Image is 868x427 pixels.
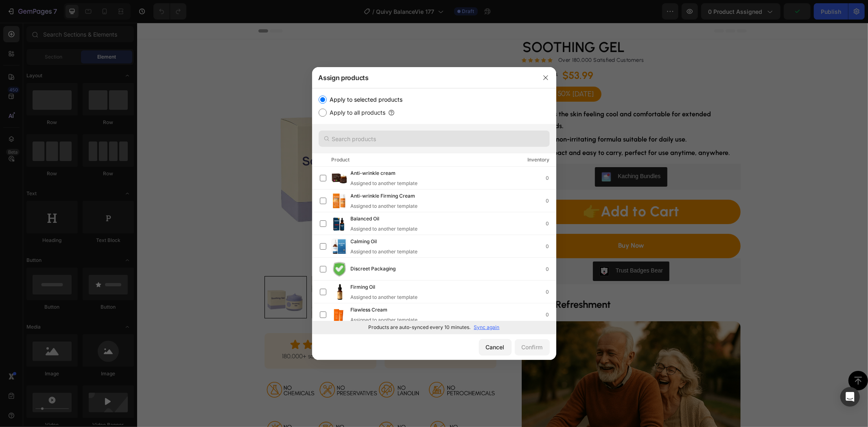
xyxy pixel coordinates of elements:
button: 👉 <strong>Add to Cart</strong> [385,177,603,201]
p: Sync again [474,324,500,331]
div: /> [312,88,556,334]
div: Buy Now [481,217,507,229]
div: $108.99 [385,45,421,60]
strong: Instant Refreshment [385,276,474,288]
button: Buy Now [385,211,603,235]
span: Discreet Packaging [351,265,396,274]
button: Trust Badges Bear [456,239,532,258]
div: Assigned to another template [351,294,418,301]
div: Kaching Bundles [481,149,523,158]
div: 0 [546,242,556,251]
div: Product [332,156,350,164]
span: Firming Oil [351,283,376,292]
div: 0 [546,311,556,319]
div: $53.99 [424,45,457,60]
img: product-img [331,238,348,255]
div: Open Intercom Messenger [840,387,860,407]
strong: Keeps the skin feeling cool and comfortable for extended periods. [402,87,574,107]
p: Over 180,000 Satisfied Customers [421,33,507,41]
strong: Compact and easy to carry, perfect for use anytime, anywhere. [403,126,593,134]
img: product-img [331,216,348,232]
div: Inventory [528,156,550,164]
p: or [260,328,346,339]
div: Assigned to another template [351,225,418,233]
img: product-img [331,284,348,300]
div: 0 [546,265,556,273]
div: 50% [420,65,434,76]
span: Anti-wrinkle cream [351,169,396,178]
p: 180,000+ satisfied customers [140,328,226,339]
p: Products are auto-synced every 10 minutes. [369,324,471,331]
div: Assigned to another template [351,248,418,255]
div: Trust Badges Bear [479,244,526,252]
h1: Soothing Gel [385,17,603,33]
button: Cancel [479,339,512,355]
div: 0 [546,220,556,228]
strong: money-back guarantee [274,329,339,337]
img: KachingBundles.png [464,149,474,159]
span: Anti-wrinkle Firming Cream [351,192,415,201]
img: product-img [331,307,348,323]
div: 0 [546,288,556,296]
img: CLDR_q6erfwCEAE=.png [462,244,472,253]
button: Kaching Bundles [458,144,530,164]
div: [DATE] [434,65,458,77]
div: Cancel [486,343,505,351]
img: product-img [331,170,348,186]
div: Assigned to another template [351,180,418,187]
div: Assigned to another template [351,203,429,210]
button: Confirm [515,339,550,355]
div: 0 [546,174,556,182]
div: 👉 [446,178,542,200]
input: Search products [319,131,550,147]
div: Assigned to another template [351,316,418,324]
strong: Add to Cart [464,178,543,200]
img: product-img [331,193,348,209]
strong: Soft, non-irritating formula suitable for daily use. [403,113,550,120]
label: Apply to all products [327,108,386,118]
span: Calming Oil [351,237,377,246]
div: Confirm [522,343,543,351]
img: product-img [331,261,348,277]
span: Flawless Cream [351,306,388,315]
div: 🔥SAVE [391,65,420,77]
div: Assign products [312,67,535,88]
div: 0 [546,197,556,205]
h2: RESULTS [DATE] [260,317,347,327]
label: Apply to selected products [327,95,403,105]
span: Balanced Oil [351,215,380,224]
